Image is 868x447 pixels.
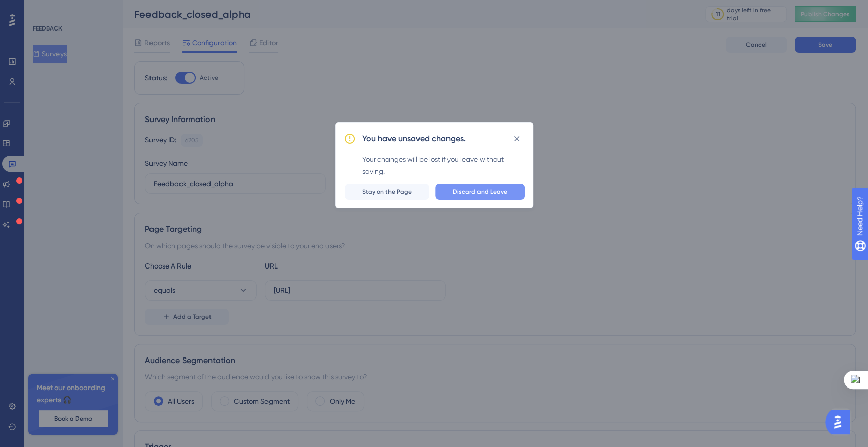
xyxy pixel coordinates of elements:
[362,188,412,196] span: Stay on the Page
[453,188,507,196] span: Discard and Leave
[362,133,466,145] h2: You have unsaved changes.
[362,153,525,177] div: Your changes will be lost if you leave without saving.
[24,3,64,15] span: Need Help?
[825,407,856,437] iframe: UserGuiding AI Assistant Launcher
